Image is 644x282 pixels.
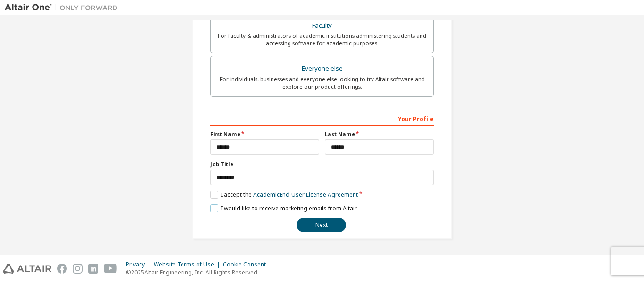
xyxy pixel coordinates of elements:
[216,32,428,47] div: For faculty & administrators of academic institutions administering students and accessing softwa...
[88,264,98,274] img: linkedin.svg
[325,130,434,138] label: Last Name
[253,191,358,199] a: Academic End-User License Agreement
[3,264,51,274] img: altair_logo.svg
[126,261,154,268] div: Privacy
[104,264,117,274] img: youtube.svg
[216,62,428,75] div: Everyone else
[210,161,434,168] label: Job Title
[73,264,83,274] img: instagram.svg
[216,75,428,90] div: For individuals, businesses and everyone else looking to try Altair software and explore our prod...
[210,191,358,199] label: I accept the
[210,130,319,138] label: First Name
[210,204,357,212] label: I would like to receive marketing emails from Altair
[5,3,123,12] img: Altair One
[216,19,428,32] div: Faculty
[297,218,346,232] button: Next
[210,111,434,126] div: Your Profile
[154,261,223,268] div: Website Terms of Use
[126,268,272,276] p: © 2025 Altair Engineering, Inc. All Rights Reserved.
[223,261,272,268] div: Cookie Consent
[57,264,67,274] img: facebook.svg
